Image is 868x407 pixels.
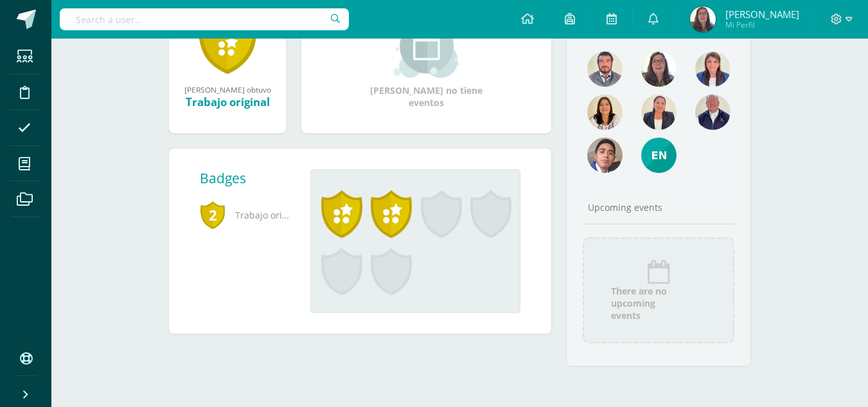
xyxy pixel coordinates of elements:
img: bd51737d0f7db0a37ff170fbd9075162.png [587,51,623,87]
img: e4e25d66bd50ed3745d37a230cf1e994.png [641,138,677,173]
div: Upcoming events [583,201,734,213]
img: aefa6dbabf641819c41d1760b7b82962.png [695,51,731,87]
div: Trabajo original [182,95,273,109]
img: event_small.png [391,14,461,78]
div: [PERSON_NAME] obtuvo [182,84,273,95]
span: Trabajo original [200,197,290,233]
img: a5d4b362228ed099ba10c9d3d1eca075.png [641,95,677,130]
div: [PERSON_NAME] no tiene eventos [362,14,491,109]
span: [PERSON_NAME] [725,8,799,21]
input: Search a user… [60,8,349,30]
div: Badges [200,169,300,187]
span: Mi Perfil [725,19,799,30]
img: 876c69fb502899f7a2bc55a9ba2fa0e7.png [587,95,623,130]
img: event_icon.png [646,259,671,285]
img: 669d48334454096e69cb10173402f625.png [587,138,623,173]
img: a4871f238fc6f9e1d7ed418e21754428.png [641,51,677,87]
span: There are no upcoming events [611,285,713,321]
span: 2 [200,200,226,230]
img: 63c37c47648096a584fdd476f5e72774.png [695,95,731,130]
img: 5d28976f83773ba94a8a1447f207d693.png [690,6,716,32]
